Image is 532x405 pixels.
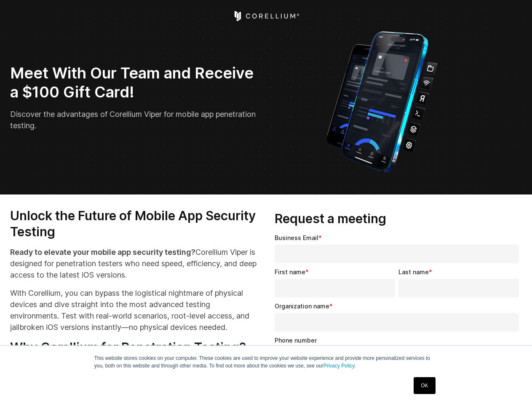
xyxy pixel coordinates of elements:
[10,287,258,333] p: With Corellium, you can bypass the logistical nightmare of physical devices and dive straight int...
[275,337,317,344] span: Phone number
[275,268,305,275] span: First name
[275,234,318,241] span: Business Email
[10,246,258,281] p: Corellium Viper is designed for penetration testers who need speed, efficiency, and deep access t...
[10,64,260,102] h2: Meet With Our Team and Receive a $100 Gift Card!
[323,363,356,369] a: Privacy Policy.
[94,354,438,370] p: This website stores cookies on your computer. These cookies are used to improve your website expe...
[10,110,256,130] span: Discover the advantages of Corellium Viper for mobile app penetration testing.
[10,208,258,240] h3: Unlock the Future of Mobile App Security Testing
[10,248,195,256] strong: Ready to elevate your mobile app security testing?
[414,377,435,394] a: OK
[318,27,445,174] img: Corellium_VIPER_Hero_1_1x
[233,11,299,21] a: Corellium Home
[10,340,258,356] h3: Why Corellium for Penetration Testing?
[275,302,329,310] span: Organization name
[398,268,429,275] span: Last name
[275,211,522,227] h3: Request a meeting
